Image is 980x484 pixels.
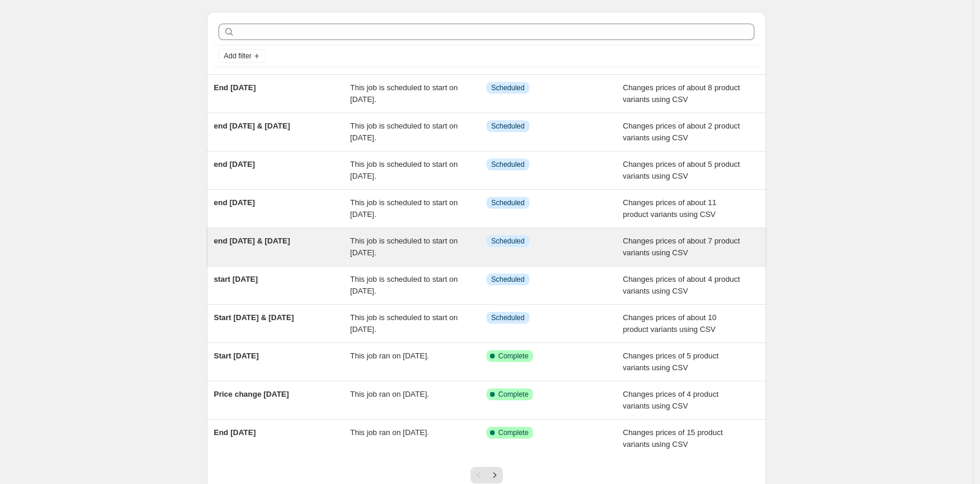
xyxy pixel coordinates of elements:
[214,428,256,437] span: End [DATE]
[623,160,740,180] span: Changes prices of about 5 product variants using CSV
[350,83,458,104] span: This job is scheduled to start on [DATE].
[491,198,525,208] span: Scheduled
[491,313,525,322] span: Scheduled
[491,236,525,246] span: Scheduled
[350,121,458,142] span: This job is scheduled to start on [DATE].
[218,49,266,63] button: Add filter
[498,428,528,437] span: Complete
[214,198,255,207] span: end [DATE]
[498,351,528,361] span: Complete
[214,313,294,322] span: Start [DATE] & [DATE]
[623,428,723,449] span: Changes prices of 15 product variants using CSV
[350,428,429,437] span: This job ran on [DATE].
[214,351,259,360] span: Start [DATE]
[498,390,528,399] span: Complete
[214,236,290,245] span: end [DATE] & [DATE]
[623,351,719,372] span: Changes prices of 5 product variants using CSV
[471,467,503,483] nav: Pagination
[623,236,740,257] span: Changes prices of about 7 product variants using CSV
[214,390,289,399] span: Price change [DATE]
[214,83,256,92] span: End [DATE]
[350,275,458,295] span: This job is scheduled to start on [DATE].
[491,275,525,284] span: Scheduled
[214,121,290,130] span: end [DATE] & [DATE]
[350,351,429,360] span: This job ran on [DATE].
[623,313,717,334] span: Changes prices of about 10 product variants using CSV
[486,467,503,483] button: Next
[224,51,251,61] span: Add filter
[214,275,258,284] span: start [DATE]
[350,313,458,334] span: This job is scheduled to start on [DATE].
[491,83,525,93] span: Scheduled
[623,275,740,295] span: Changes prices of about 4 product variants using CSV
[350,198,458,219] span: This job is scheduled to start on [DATE].
[350,390,429,399] span: This job ran on [DATE].
[491,160,525,169] span: Scheduled
[623,198,717,219] span: Changes prices of about 11 product variants using CSV
[214,160,255,169] span: end [DATE]
[623,121,740,142] span: Changes prices of about 2 product variants using CSV
[623,390,719,410] span: Changes prices of 4 product variants using CSV
[623,83,740,104] span: Changes prices of about 8 product variants using CSV
[350,160,458,180] span: This job is scheduled to start on [DATE].
[491,121,525,131] span: Scheduled
[350,236,458,257] span: This job is scheduled to start on [DATE].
